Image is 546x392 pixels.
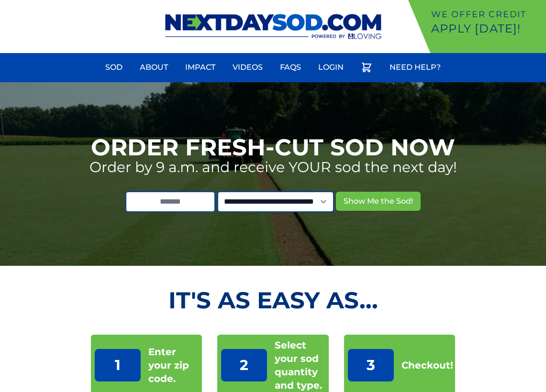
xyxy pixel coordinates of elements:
h2: It's as Easy As... [91,289,455,312]
a: FAQs [274,56,307,79]
button: Show Me the Sod! [336,192,421,211]
p: Checkout! [401,359,453,372]
h1: Order Fresh-Cut Sod Now [91,136,455,159]
p: 1 [95,349,141,381]
p: We offer Credit [431,8,542,21]
a: Sod [100,56,128,79]
a: Videos [227,56,268,79]
a: Impact [179,56,221,79]
p: Apply [DATE]! [431,21,542,36]
p: Enter your zip code. [148,345,198,385]
p: Select your sod quantity and type. [275,338,324,392]
p: Order by 9 a.m. and receive YOUR sod the next day! [89,159,457,176]
p: 3 [348,349,394,381]
a: About [134,56,174,79]
a: Need Help? [384,56,446,79]
p: 2 [221,349,267,381]
a: Login [312,56,349,79]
